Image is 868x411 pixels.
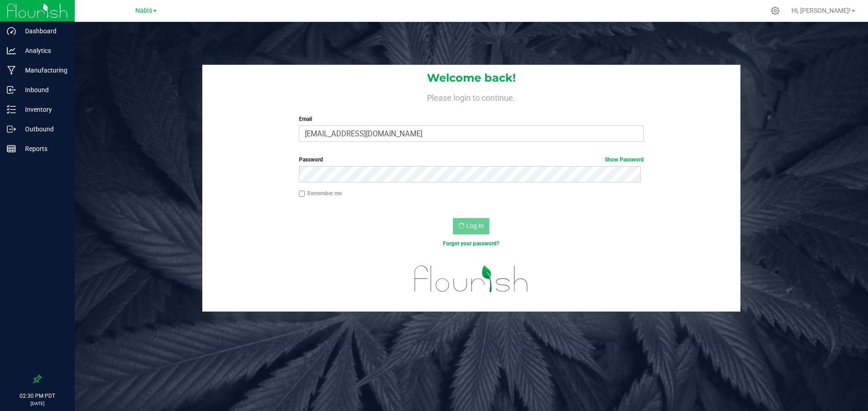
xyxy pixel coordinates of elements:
inline-svg: Outbound [7,125,16,134]
inline-svg: Inbound [7,85,16,94]
p: Outbound [16,124,71,135]
inline-svg: Manufacturing [7,66,16,75]
inline-svg: Reports [7,144,16,153]
p: Inventory [16,104,71,115]
input: Remember me [299,191,305,197]
img: flourish_logo.svg [404,257,539,301]
button: Log In [453,218,489,234]
label: Email [299,115,644,123]
h1: Welcome back! [202,72,740,84]
p: Reports [16,143,71,154]
p: Manufacturing [16,65,71,76]
p: Inbound [16,84,71,95]
span: Hi, [PERSON_NAME]! [791,7,851,14]
p: 02:30 PM PDT [4,392,71,400]
span: Log In [466,222,484,229]
p: Dashboard [16,26,71,36]
label: Remember me [299,189,342,198]
div: Manage settings [770,6,781,15]
span: Nabis [135,7,152,15]
inline-svg: Dashboard [7,26,16,36]
span: Password [299,156,323,163]
a: Forgot your password? [443,240,499,247]
p: Analytics [16,45,71,56]
inline-svg: Analytics [7,46,16,55]
label: Pin the sidebar to full width on large screens [33,375,42,384]
h4: Please login to continue. [202,91,740,102]
inline-svg: Inventory [7,105,16,114]
a: Show Password [605,156,644,163]
p: [DATE] [4,400,71,407]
